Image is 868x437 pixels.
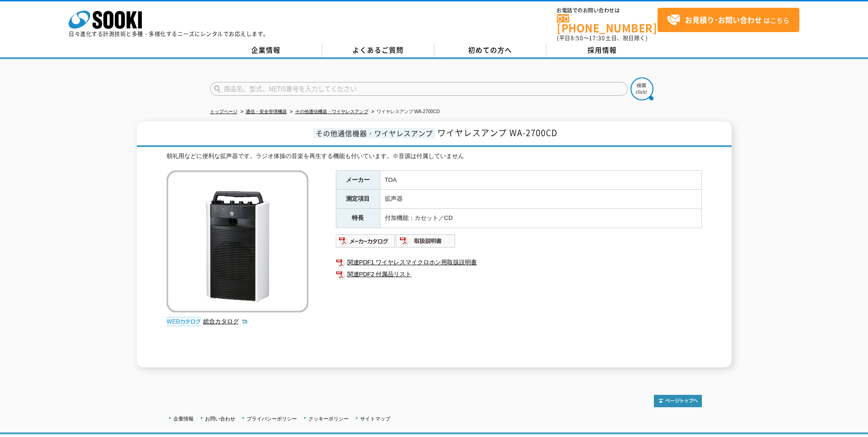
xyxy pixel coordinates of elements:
td: TOA [380,170,701,190]
span: (平日 ～ 土日、祝日除く) [557,34,647,42]
a: 取扱説明書 [396,240,456,246]
a: その他通信機器・ワイヤレスアンプ [295,109,368,114]
a: [PHONE_NUMBER] [557,14,658,33]
img: 取扱説明書 [396,234,456,248]
span: 初めての方へ [468,45,512,55]
span: その他通信機器・ワイヤレスアンプ [313,128,435,138]
td: 付加機能：カセット／CD [380,209,701,228]
a: よくあるご質問 [322,44,434,57]
img: トップページへ [654,395,702,407]
img: メーカーカタログ [336,234,396,248]
span: お電話でのお問い合わせは [557,8,658,13]
img: webカタログ [167,317,201,326]
span: 17:30 [589,34,605,42]
a: クッキーポリシー [308,416,349,421]
a: メーカーカタログ [336,240,396,246]
strong: お見積り･お問い合わせ [685,14,762,25]
div: 朝礼用などに便利な拡声器です。ラジオ体操の音楽を再生する機能も付いています。※音源は付属していません [167,152,702,161]
a: プライバシーポリシー [247,416,297,421]
a: お見積り･お問い合わせはこちら [658,8,799,32]
a: 関連PDF1 ワイヤレスマイクロホン用取扱説明書 [336,257,702,268]
img: btn_search.png [631,77,653,100]
span: ワイヤレスアンプ WA-2700CD [437,126,557,139]
input: 商品名、型式、NETIS番号を入力してください [210,82,628,96]
th: 測定項目 [336,190,380,209]
a: トップページ [210,109,237,114]
a: 関連PDF2 付属品リスト [336,268,702,280]
a: 採用情報 [546,44,658,57]
a: 初めての方へ [434,44,546,57]
p: 日々進化する計測技術と多種・多様化するニーズにレンタルでお応えします。 [69,31,269,37]
span: 8:50 [571,34,583,42]
img: ワイヤレスアンプ WA-2700CD [167,170,308,312]
a: お問い合わせ [205,416,235,421]
a: 企業情報 [173,416,194,421]
a: 企業情報 [210,44,322,57]
td: 拡声器 [380,190,701,209]
a: サイトマップ [360,416,390,421]
th: 特長 [336,209,380,228]
a: 通信・安全管理機器 [246,109,287,114]
th: メーカー [336,170,380,190]
li: ワイヤレスアンプ WA-2700CD [370,107,440,117]
a: 総合カタログ [203,318,248,325]
span: はこちら [667,13,789,27]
